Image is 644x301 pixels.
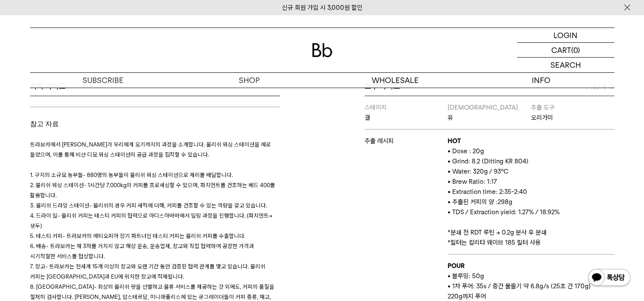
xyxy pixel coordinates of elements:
p: CART [551,43,571,57]
span: 1. 구지의 소규모 농부들 [30,171,83,178]
span: 추출 도구 [531,104,555,111]
p: 필터는 칼리타 웨이브 185 필터 사용 [448,237,614,248]
span: • TDS / Extraction yield: 1.27% / 18.92% [448,208,560,216]
span: • 1차 푸어: 35s / 중간 물줄기 약 6.8g/s (25초 간 170g) 220g까지 푸어 [448,282,591,300]
span: *분쇄 전 RDT 루틴 → 0.2g 분사 후 분쇄 [448,229,547,236]
img: 로고 [312,43,332,57]
span: • Dose : 20g [448,147,484,155]
span: • Water: 320g / 93°C [448,168,509,175]
a: SUBSCRIBE [30,73,176,88]
p: INFO [468,73,614,88]
span: 4. 드라이 밀 [30,212,58,219]
span: 스테이지 [365,104,387,111]
span: - 트라보카의 에티오피아 장기 파트너인 테스티 커피는 물리쉬 커피를 수출합니다. [63,232,246,239]
p: 추출 레시피 [365,136,448,146]
p: WHOLESALE [322,73,468,88]
a: SHOP [176,73,322,88]
span: - 1시간당 7,000kg의 커피를 프로세싱할 수 있으며, 파치먼트를 건조하는 베드 400를 활용합니다. [30,182,275,199]
a: LOGIN [517,28,614,43]
span: - 물리쉬의 경우 커피 세척에 더해, 커피를 건조할 수 있는 역량을 갖고 있습니다. [89,202,267,209]
span: • Grind: 8.2 (Ditting KR 804) [448,157,528,165]
span: • Brew Ratio: 1:17 [448,178,497,185]
span: • 추출된 커피의 양 :298g [448,198,512,206]
span: 3. 물리쉬 드라잉 스테이션 [30,202,89,209]
b: POUR [448,262,464,270]
b: HOT [448,137,461,145]
span: - 880명의 농부들이 물리쉬 워싱 스테이션으로 체리를 배달합니다. [83,171,233,178]
p: 유 [448,113,531,123]
span: - 트라보카는 전세계 15개 이상의 창고와 오랜 기간 동안 검증된 협력 관계를 맺고 있습니다. 물리쉬 커피는 [GEOGRAPHIC_DATA]과 EU에 위치한 창고에 적재됩니다. [30,263,265,280]
span: 트라보카에서 [PERSON_NAME]가 우리에게 오기까지의 과정을 소개합니다. 물리쉬 워싱 스테이션을 예로 들었으며, 이를 통해 비샨 디모 워싱 스테이션의 공급 과정을 짐작할... [30,141,271,158]
p: (0) [571,43,580,57]
p: LOGIN [553,28,578,42]
span: 7. 창고 [30,263,45,270]
span: 6. 배송 [30,243,46,249]
span: 참고 자료 [30,120,59,127]
span: 5. 테스티 커피 [30,232,63,239]
span: 2. 물리쉬 워싱 스테이션 [30,182,84,188]
img: 카카오톡 채널 1:1 채팅 버튼 [587,268,631,288]
a: CART (0) [517,43,614,58]
span: - 물리쉬 커피는 테스티 커피의 협력으로 아디스아바바에서 밀링 과정을 진행합니다. (파치먼트→생두) [30,212,272,229]
span: • 블루밍: 50g [448,272,484,280]
span: 8. [GEOGRAPHIC_DATA] [30,283,94,290]
span: - 트라보카는 제 3자를 거치지 않고 해상 운송, 운송업체, 창고와 직접 협력하여 공정한 가격과 시기적절한 서비스를 협상합니다. [30,243,254,260]
p: 결 [365,113,448,123]
span: [DEMOGRAPHIC_DATA] [448,104,518,111]
a: 신규 회원 가입 시 3,000원 할인 [282,4,362,11]
p: SEARCH [550,58,581,72]
p: 오리가미 [531,113,614,123]
span: • Extraction time: 2:35-2:40 [448,188,527,196]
